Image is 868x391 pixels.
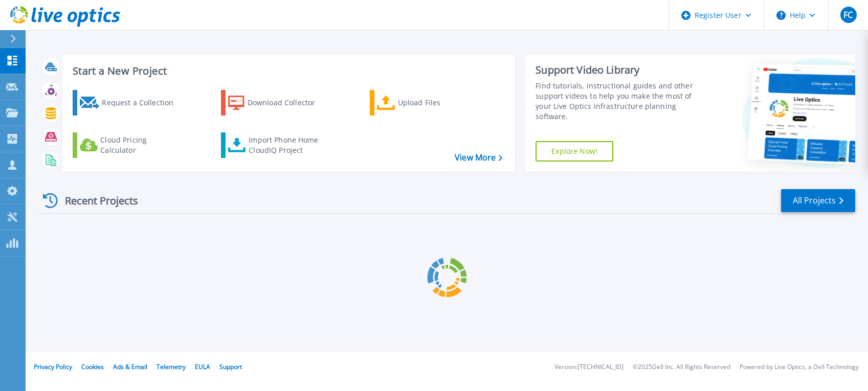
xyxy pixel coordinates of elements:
[73,90,187,116] a: Request a Collection
[102,93,184,113] div: Request a Collection
[370,90,484,116] a: Upload Files
[157,362,186,371] a: Telemetry
[536,141,613,162] a: Explore Now!
[536,81,702,122] div: Find tutorials, instructional guides and other support videos to help you make the most of your L...
[781,189,855,212] a: All Projects
[81,362,104,371] a: Cookies
[398,93,480,113] div: Upload Files
[536,63,702,77] div: Support Video Library
[455,153,502,163] a: View More
[249,135,328,155] div: Import Phone Home CloudIQ Project
[219,362,242,371] a: Support
[73,132,187,158] a: Cloud Pricing Calculator
[843,11,853,19] span: FC
[248,93,329,113] div: Download Collector
[113,362,147,371] a: Ads & Email
[39,188,152,213] div: Recent Projects
[73,65,502,77] h3: Start a New Project
[100,135,182,155] div: Cloud Pricing Calculator
[195,362,210,371] a: EULA
[740,364,859,371] li: Powered by Live Optics, a Dell Technology
[633,364,730,371] li: © 2025 Dell Inc. All Rights Reserved
[34,362,72,371] a: Privacy Policy
[554,364,624,371] li: Version: [TECHNICAL_ID]
[221,90,335,116] a: Download Collector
